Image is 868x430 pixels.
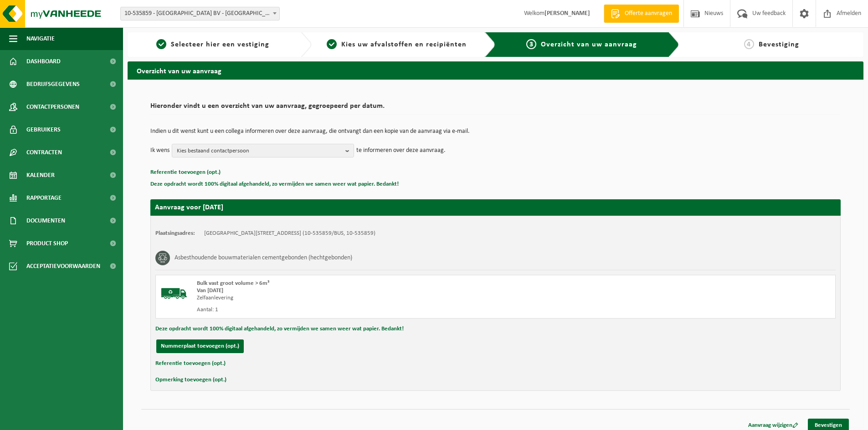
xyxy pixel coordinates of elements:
span: Navigatie [26,27,55,50]
button: Opmerking toevoegen (opt.) [155,374,226,386]
span: Acceptatievoorwaarden [26,255,100,278]
button: Nummerplaat toevoegen (opt.) [156,339,244,353]
div: Zelfaanlevering [197,294,532,302]
a: 1Selecteer hier een vestiging [132,39,293,50]
a: 2Kies uw afvalstoffen en recipiënten [316,39,478,50]
span: Rapportage [26,187,62,209]
button: Deze opdracht wordt 100% digitaal afgehandeld, zo vermijden we samen weer wat papier. Bedankt! [150,178,399,190]
strong: Aanvraag voor [DATE] [155,204,223,211]
div: Aantal: 1 [197,306,532,314]
strong: Van [DATE] [197,288,223,293]
span: Contactpersonen [26,96,79,118]
a: Offerte aanvragen [604,5,679,23]
span: Contracten [26,141,62,164]
span: Documenten [26,209,65,232]
span: Bevestiging [759,41,799,48]
span: 10-535859 - RAPID ROAD BV - KOOIGEM [120,7,280,20]
h2: Overzicht van uw aanvraag [128,61,863,79]
span: Bedrijfsgegevens [26,73,80,96]
td: [GEOGRAPHIC_DATA][STREET_ADDRESS] (10-535859/BUS, 10-535859) [204,230,375,237]
button: Referentie toevoegen (opt.) [150,167,221,178]
span: Kies bestaand contactpersoon [177,144,342,158]
p: Indien u dit wenst kunt u een collega informeren over deze aanvraag, die ontvangt dan een kopie v... [150,128,841,135]
span: Dashboard [26,50,61,73]
span: Selecteer hier een vestiging [171,41,269,48]
strong: Plaatsingsadres: [155,230,195,236]
button: Kies bestaand contactpersoon [172,144,354,157]
span: 10-535859 - RAPID ROAD BV - KOOIGEM [121,7,279,20]
button: Deze opdracht wordt 100% digitaal afgehandeld, zo vermijden we samen weer wat papier. Bedankt! [155,323,404,335]
span: Kalender [26,164,55,187]
span: Overzicht van uw aanvraag [541,41,637,48]
span: 1 [156,39,166,49]
h3: Asbesthoudende bouwmaterialen cementgebonden (hechtgebonden) [175,251,352,265]
span: 4 [744,39,754,49]
span: Offerte aanvragen [622,9,674,18]
span: Bulk vast groot volume > 6m³ [197,280,269,286]
span: Kies uw afvalstoffen en recipiënten [341,41,467,48]
span: 3 [526,39,536,49]
h2: Hieronder vindt u een overzicht van uw aanvraag, gegroepeerd per datum. [150,102,841,115]
strong: [PERSON_NAME] [544,10,590,17]
span: Gebruikers [26,118,61,141]
button: Referentie toevoegen (opt.) [155,358,226,369]
img: BL-SO-LV.png [160,280,188,307]
span: 2 [327,39,337,49]
p: te informeren over deze aanvraag. [356,144,446,157]
p: Ik wens [150,144,169,157]
span: Product Shop [26,232,68,255]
